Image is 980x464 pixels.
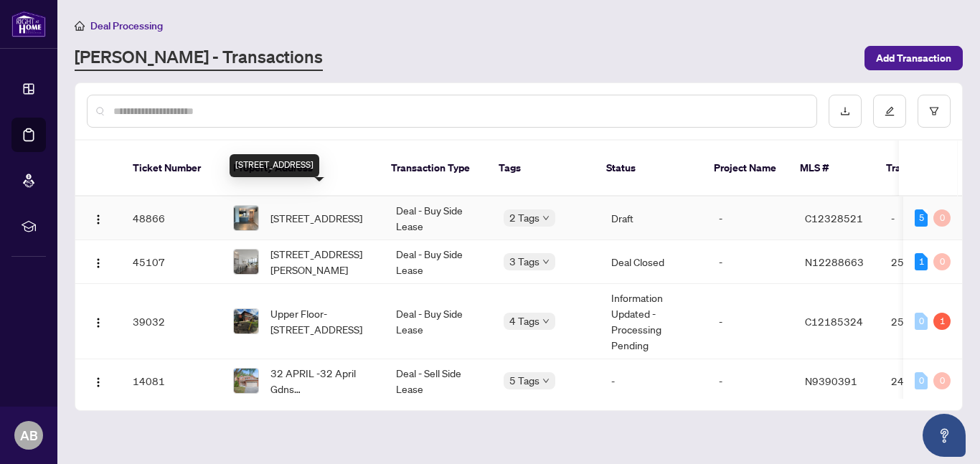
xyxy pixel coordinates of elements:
td: Deal - Buy Side Lease [385,197,492,240]
span: 4 Tags [509,313,540,329]
div: 1 [933,313,951,330]
span: edit [885,106,895,116]
span: [STREET_ADDRESS] [270,210,362,226]
td: - [600,359,707,403]
span: 5 Tags [509,372,540,389]
td: Deal - Buy Side Lease [385,240,492,284]
button: Logo [87,250,110,273]
td: 2417660 [880,359,980,403]
td: Deal Closed [600,240,707,284]
button: Logo [87,369,110,392]
th: MLS # [788,141,875,197]
span: Deal Processing [90,19,163,32]
img: Logo [93,377,104,388]
th: Property Address [222,141,380,197]
span: [STREET_ADDRESS][PERSON_NAME] [270,246,373,278]
span: N9390391 [805,374,857,387]
a: [PERSON_NAME] - Transactions [75,45,323,71]
span: down [542,377,550,384]
span: C12328521 [805,212,863,224]
span: C12185324 [805,315,863,328]
td: - [707,359,793,403]
span: 32 APRIL -32 April Gdns [GEOGRAPHIC_DATA] [GEOGRAPHIC_DATA] L4G 4R6 [GEOGRAPHIC_DATA], [GEOGRAPHI... [270,365,373,397]
td: 2511778 [880,240,980,284]
td: 2508315 [880,284,980,359]
div: 0 [933,253,951,270]
img: thumbnail-img [234,206,258,230]
div: 5 [915,209,928,227]
th: Trade Number [875,141,975,197]
td: 14081 [121,359,222,403]
td: Draft [600,197,707,240]
td: - [707,284,793,359]
span: AB [20,425,38,445]
th: Ticket Number [121,141,222,197]
span: N12288663 [805,255,864,268]
div: [STREET_ADDRESS] [230,154,319,177]
th: Status [595,141,702,197]
button: filter [918,95,951,128]
td: - [880,197,980,240]
span: download [840,106,850,116]
button: Logo [87,310,110,333]
td: 39032 [121,284,222,359]
img: thumbnail-img [234,369,258,393]
button: Open asap [923,414,966,457]
div: 1 [915,253,928,270]
img: Logo [93,317,104,328]
img: Logo [93,257,104,269]
th: Transaction Type [380,141,487,197]
td: Deal - Sell Side Lease [385,359,492,403]
button: download [829,95,862,128]
th: Tags [487,141,595,197]
button: Add Transaction [864,46,963,70]
span: 2 Tags [509,209,540,226]
div: 0 [915,313,928,330]
span: filter [929,106,939,116]
span: down [542,318,550,325]
span: down [542,214,550,222]
img: Logo [93,214,104,225]
span: home [75,21,85,31]
span: Add Transaction [876,47,951,70]
span: Upper Floor-[STREET_ADDRESS] [270,306,373,337]
td: Information Updated - Processing Pending [600,284,707,359]
td: Deal - Buy Side Lease [385,284,492,359]
span: down [542,258,550,265]
td: 48866 [121,197,222,240]
td: 45107 [121,240,222,284]
img: logo [11,11,46,37]
button: edit [873,95,906,128]
img: thumbnail-img [234,309,258,333]
div: 0 [933,372,951,389]
th: Project Name [702,141,788,197]
td: - [707,240,793,284]
span: 3 Tags [509,253,540,270]
div: 0 [933,209,951,227]
img: thumbnail-img [234,250,258,274]
td: - [707,197,793,240]
button: Logo [87,207,110,229]
div: 0 [915,372,928,389]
